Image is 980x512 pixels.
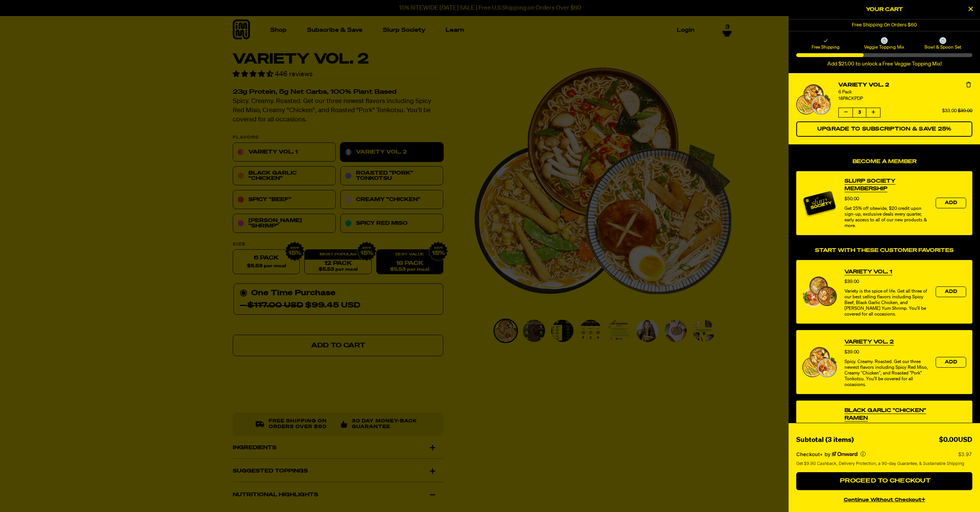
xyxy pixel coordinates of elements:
[797,44,854,50] span: Free Shipping
[796,74,972,144] li: product
[796,247,972,254] h4: Start With These Customer Favorites
[838,81,972,89] a: Variety Vol. 2
[936,357,966,368] button: Add the product, Variety Vol. 2 to Cart
[958,451,972,457] p: $3.97
[802,186,837,221] img: Membership image
[844,350,859,355] span: $39.00
[802,276,837,307] img: View Variety Vol. 1
[945,201,957,205] span: Add
[796,84,831,115] a: View details for Variety Vol. 2
[796,460,964,467] span: Get $9.90 Cashback, Delivery Protection, a 90-day Guarantee, & Sustainable Shipping
[844,268,892,276] a: View Variety Vol. 1
[832,451,857,457] a: Powered by Onward
[844,407,928,422] a: View Black Garlic "Chicken" Ramen
[844,197,859,201] span: $50.00
[939,435,972,446] div: $0.00USD
[839,108,853,117] button: Decrease quantity of Variety Vol. 2
[825,451,830,457] span: by
[796,472,972,491] button: Proceed to Checkout
[796,260,972,324] div: product
[796,437,854,443] span: Subtotal (3 items)
[796,330,972,394] div: product
[844,359,928,388] div: Spicy. Creamy. Roasted. Get our three newest flavors including Spicy Red Miso, Creamy "Chicken", ...
[4,460,54,508] iframe: Marketing Popup
[861,451,866,456] button: More info
[796,159,972,165] h4: Become a Member
[796,451,823,457] span: Checkout+
[936,286,966,297] button: Add the product, Variety Vol. 1 to Cart
[844,206,928,229] div: Get 25% off sitewide, $20 credit upon sign-up, exclusive deals every quarter, early access to all...
[942,109,957,113] span: $33.00
[817,126,952,132] span: Upgrade to Subscription & Save 25%
[838,478,931,484] span: Proceed to Checkout
[856,44,912,50] span: Veggie Topping Mix
[796,493,972,504] button: continue without Checkout+
[838,95,972,103] div: 18PACKPDP
[915,44,971,50] span: Bowl & Spoon Set
[796,61,972,67] div: Add $21.00 to unlock a Free Veggie Topping Mix!
[844,280,859,284] span: $39.00
[789,20,980,31] div: 1 of 1
[844,338,894,346] a: View Variety Vol. 2
[945,360,957,365] span: Add
[844,289,928,317] div: Variety is the spice of life. Get all three of our best selling flavors including Spicy Beef, Bla...
[838,89,972,95] div: 6 Pack
[802,347,837,377] img: View Variety Vol. 2
[796,446,972,472] section: Checkout+
[796,171,972,235] div: product
[844,177,928,193] a: View Slurp Society Membership
[965,81,972,89] button: Remove Variety Vol. 2
[796,121,972,137] button: Switch Variety Vol. 2 to a Subscription
[965,4,976,15] button: Close Cart
[796,4,972,15] h2: Your Cart
[853,108,866,117] span: 3
[866,108,880,117] button: Increase quantity of Variety Vol. 2
[958,109,972,113] span: $39.00
[945,290,957,294] span: Add
[796,400,972,465] div: product
[796,84,831,115] img: Variety Vol. 2
[936,198,966,208] button: Add the product, Slurp Society Membership to Cart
